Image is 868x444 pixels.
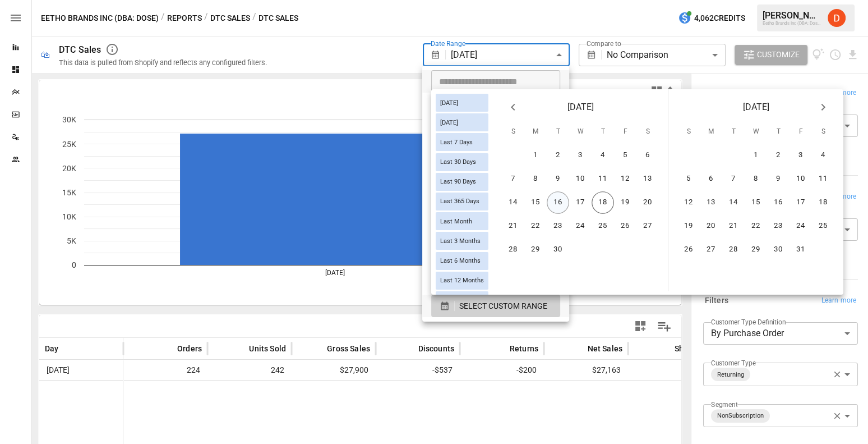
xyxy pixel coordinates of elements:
[614,215,636,237] button: 26
[767,168,789,190] button: 9
[569,168,592,190] button: 10
[436,94,488,112] div: [DATE]
[502,96,524,118] button: Previous month
[615,121,635,143] span: Friday
[636,144,659,167] button: 6
[524,239,547,261] button: 29
[459,299,547,313] span: SELECT CUSTOM RANGE
[422,182,569,205] li: Last 6 Months
[436,198,484,205] span: Last 365 Days
[767,191,789,214] button: 16
[502,215,524,237] button: 21
[722,215,745,237] button: 21
[436,99,463,106] span: [DATE]
[548,121,568,143] span: Tuesday
[636,168,659,190] button: 13
[789,168,812,190] button: 10
[768,121,788,143] span: Thursday
[524,191,547,214] button: 15
[677,191,700,214] button: 12
[436,153,488,171] div: Last 30 Days
[812,144,834,167] button: 4
[592,168,614,190] button: 11
[677,168,700,190] button: 5
[422,227,569,250] li: Month to Date
[422,250,569,272] li: This Quarter
[701,121,721,143] span: Monday
[502,239,524,261] button: 28
[592,144,614,167] button: 4
[502,168,524,190] button: 7
[614,144,636,167] button: 5
[593,121,613,143] span: Thursday
[436,158,481,166] span: Last 30 Days
[813,121,833,143] span: Saturday
[436,291,488,309] div: Last Year
[745,144,767,167] button: 1
[525,121,546,143] span: Monday
[791,121,811,143] span: Friday
[436,173,488,191] div: Last 90 Days
[547,215,569,237] button: 23
[436,133,488,151] div: Last 7 Days
[812,215,834,237] button: 25
[767,144,789,167] button: 2
[745,215,767,237] button: 22
[636,215,659,237] button: 27
[789,191,812,214] button: 17
[547,191,569,214] button: 16
[700,239,722,261] button: 27
[436,237,485,245] span: Last 3 Months
[436,212,488,230] div: Last Month
[745,168,767,190] button: 8
[422,205,569,227] li: Last 12 Months
[524,168,547,190] button: 8
[812,96,834,118] button: Next month
[700,168,722,190] button: 6
[812,191,834,214] button: 18
[767,239,789,261] button: 30
[436,178,481,185] span: Last 90 Days
[592,191,614,214] button: 18
[638,121,658,143] span: Saturday
[436,193,488,210] div: Last 365 Days
[812,168,834,190] button: 11
[524,144,547,167] button: 1
[547,144,569,167] button: 2
[431,295,560,317] button: SELECT CUSTOM RANGE
[436,139,477,146] span: Last 7 Days
[745,239,767,261] button: 29
[767,215,789,237] button: 23
[789,144,812,167] button: 3
[422,160,569,182] li: Last 3 Months
[436,251,488,269] div: Last 6 Months
[547,239,569,261] button: 30
[422,93,569,115] li: [DATE]
[436,232,488,250] div: Last 3 Months
[436,257,485,264] span: Last 6 Months
[436,113,488,131] div: [DATE]
[570,121,590,143] span: Wednesday
[677,239,700,261] button: 26
[678,121,699,143] span: Sunday
[745,191,767,214] button: 15
[422,138,569,160] li: Last 30 Days
[503,121,523,143] span: Sunday
[789,215,812,237] button: 24
[436,272,488,290] div: Last 12 Months
[422,115,569,138] li: Last 7 Days
[614,168,636,190] button: 12
[614,191,636,214] button: 19
[722,239,745,261] button: 28
[789,239,812,261] button: 31
[436,218,477,225] span: Last Month
[569,191,592,214] button: 17
[700,191,722,214] button: 13
[723,121,744,143] span: Tuesday
[592,215,614,237] button: 25
[700,215,722,237] button: 20
[677,215,700,237] button: 19
[722,168,745,190] button: 7
[569,215,592,237] button: 24
[547,168,569,190] button: 9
